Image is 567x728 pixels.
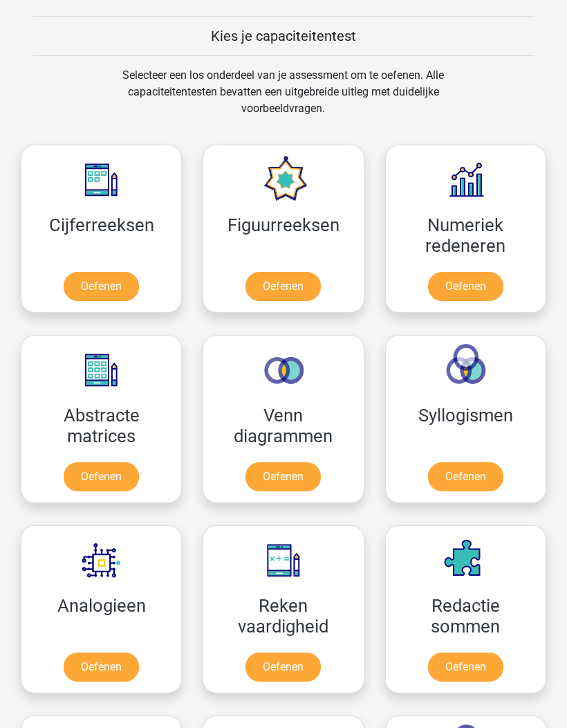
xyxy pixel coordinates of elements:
[64,653,139,682] a: Oefenen
[245,272,321,301] a: Oefenen
[428,653,503,682] a: Oefenen
[428,462,503,491] a: Oefenen
[245,653,321,682] a: Oefenen
[245,462,321,491] a: Oefenen
[64,462,139,491] a: Oefenen
[33,28,534,44] h5: Kies je capaciteitentest
[102,67,466,134] div: Selecteer een los onderdeel van je assessment om te oefenen. Alle capaciteitentesten bevatten een...
[64,272,139,301] a: Oefenen
[428,272,503,301] a: Oefenen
